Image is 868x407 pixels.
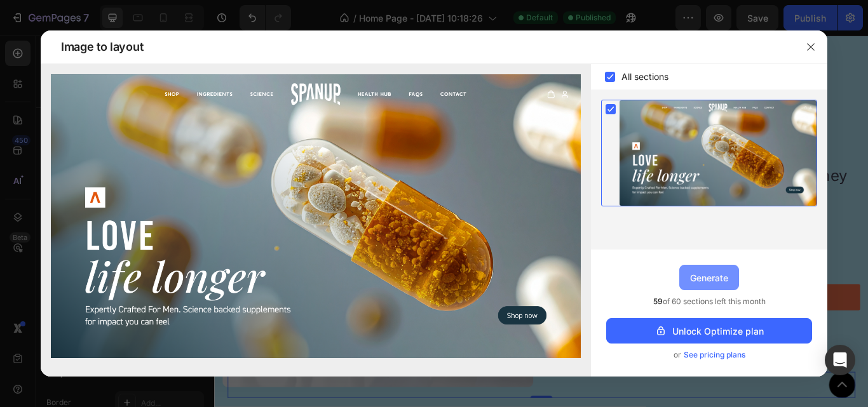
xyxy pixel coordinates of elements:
[679,265,739,290] button: Generate
[411,290,753,321] a: Make your dog's mealtime extraordinary
[31,375,60,386] div: Button
[606,349,812,361] div: or
[412,25,752,91] p: Praised by vets and leading dog experts
[621,69,668,84] span: All sections
[412,124,752,230] p: “Probiotics and prebiotics focus on your dog’s microbiome to ensure they stay healthy from the in...
[653,295,766,308] span: of 60 sections left this month
[478,298,686,313] div: Make your dog's mealtime extraordinary
[653,297,663,306] span: 59
[606,318,812,344] button: Unlock Optimize plan
[654,324,764,338] div: Unlock Optimize plan
[412,243,752,258] p: [PERSON_NAME] Doctor of Veterinary Medicine
[825,345,855,375] div: Open Intercom Messenger
[61,39,143,55] span: Image to layout
[690,271,728,284] div: Generate
[684,349,745,361] span: See pricing plans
